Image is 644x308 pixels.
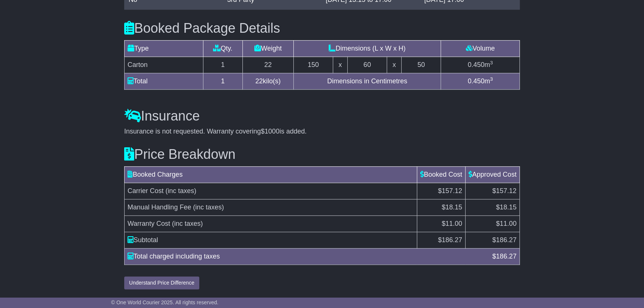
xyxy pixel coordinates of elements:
h3: Price Breakdown [124,147,520,162]
span: 0.450 [468,77,484,85]
span: 186.27 [496,253,516,260]
button: Understand Price Difference [124,276,199,289]
td: Total [125,73,203,89]
span: $18.15 [496,203,516,211]
td: $ [417,232,465,248]
td: Booked Charges [125,166,417,183]
td: m [441,57,520,73]
td: x [387,57,401,73]
td: 1 [203,57,242,73]
td: Carton [125,57,203,73]
span: 186.27 [442,236,462,244]
span: (inc taxes) [193,203,224,211]
div: Total charged including taxes [124,251,489,262]
span: © One World Courier 2025. All rights reserved. [111,299,219,305]
span: $11.00 [496,220,516,227]
td: 1 [203,73,242,89]
span: $157.12 [438,187,462,195]
td: Type [125,40,203,57]
td: Booked Cost [417,166,465,183]
td: Dimensions (L x W x H) [293,40,441,57]
span: $11.00 [442,220,462,227]
span: $157.12 [492,187,516,195]
td: 150 [293,57,333,73]
span: 186.27 [496,236,516,244]
span: (inc taxes) [172,220,203,227]
td: Subtotal [125,232,417,248]
span: 22 [255,77,263,85]
span: $18.15 [442,203,462,211]
h3: Booked Package Details [124,21,520,36]
sup: 3 [490,60,493,65]
td: Dimensions in Centimetres [293,73,441,89]
div: $ [489,251,520,262]
td: Weight [242,40,293,57]
td: kilo(s) [242,73,293,89]
td: Qty. [203,40,242,57]
sup: 3 [490,76,493,82]
td: $ [465,232,519,248]
span: 0.450 [468,61,484,68]
span: (inc taxes) [165,187,196,195]
h3: Insurance [124,109,520,123]
td: Volume [441,40,520,57]
span: Manual Handling Fee [128,203,191,211]
td: 60 [348,57,387,73]
span: Carrier Cost [128,187,164,195]
td: x [333,57,347,73]
td: m [441,73,520,89]
span: $1000 [261,128,280,135]
span: Warranty Cost [128,220,170,227]
td: Approved Cost [465,166,519,183]
td: 22 [242,57,293,73]
td: 50 [402,57,441,73]
div: Insurance is not requested. Warranty covering is added. [124,128,520,136]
